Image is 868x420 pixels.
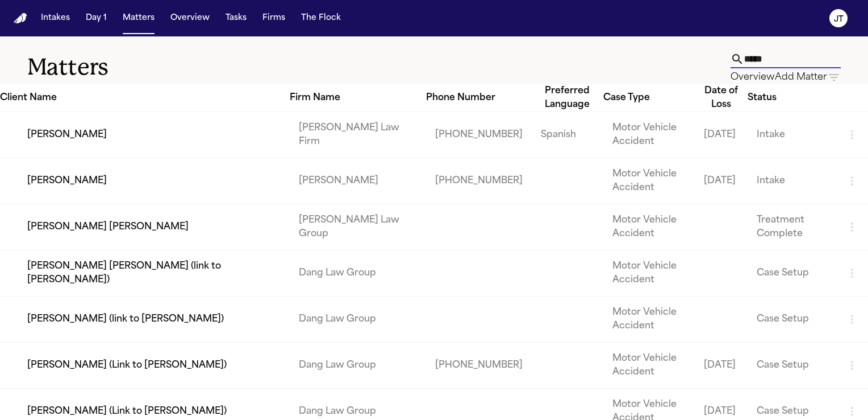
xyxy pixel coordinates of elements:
button: Day 1 [81,8,111,28]
td: [PERSON_NAME] Law Firm [290,112,426,158]
td: [PHONE_NUMBER] [426,112,532,158]
td: [DATE] [695,343,748,389]
button: Intakes [36,8,74,28]
div: Case Type [603,91,695,105]
td: Dang Law Group [290,250,426,297]
button: Tasks [221,8,251,28]
button: Firms [258,8,290,28]
button: Add Matter [775,71,827,84]
td: Case Setup [748,250,836,297]
button: The Flock [297,8,345,28]
td: [PERSON_NAME] Law Group [290,204,426,250]
td: Motor Vehicle Accident [603,250,695,297]
div: Status [748,91,836,105]
div: Preferred Language [532,84,603,112]
img: Finch Logo [14,13,27,24]
td: Treatment Complete [748,204,836,250]
button: Matters [118,8,159,28]
td: [PERSON_NAME] [290,158,426,204]
td: Spanish [532,112,603,158]
td: Dang Law Group [290,297,426,343]
td: Dang Law Group [290,343,426,389]
button: Overview [166,8,214,28]
td: Motor Vehicle Accident [603,112,695,158]
a: Home [14,13,27,24]
div: Firm Name [290,91,426,105]
div: Phone Number [426,91,532,105]
td: Motor Vehicle Accident [603,343,695,389]
td: Motor Vehicle Accident [603,204,695,250]
td: [PHONE_NUMBER] [426,158,532,204]
button: Overview [731,71,775,84]
td: Case Setup [748,297,836,343]
td: Case Setup [748,343,836,389]
h1: Matters [27,53,731,81]
td: [DATE] [695,158,748,204]
td: Intake [748,158,836,204]
td: Intake [748,112,836,158]
td: Motor Vehicle Accident [603,158,695,204]
td: [PHONE_NUMBER] [426,343,532,389]
td: Motor Vehicle Accident [603,297,695,343]
td: [DATE] [695,112,748,158]
div: Date of Loss [695,84,748,112]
